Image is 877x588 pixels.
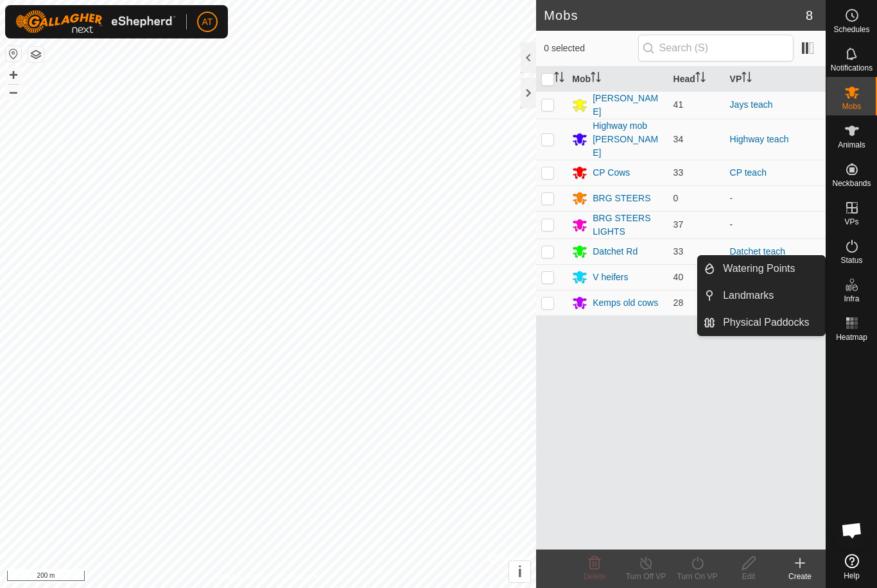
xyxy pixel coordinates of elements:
[832,180,871,187] span: Neckbands
[844,218,858,226] span: VPs
[844,295,859,303] span: Infra
[6,67,21,83] button: +
[715,283,825,308] a: Landmarks
[730,134,789,144] a: Highway teach
[695,74,706,84] p-sorticon: Activate to sort
[218,571,266,583] a: Privacy Policy
[844,572,860,580] span: Help
[673,219,684,230] span: 37
[668,67,725,92] th: Head
[15,10,176,33] img: Gallagher Logo
[742,74,752,84] p-sorticon: Activate to sort
[673,298,684,308] span: 28
[544,42,638,55] span: 0 selected
[831,64,873,72] span: Notifications
[593,92,663,119] div: [PERSON_NAME]
[723,571,774,582] div: Edit
[698,283,825,308] li: Landmarks
[725,185,826,211] td: -
[591,74,601,84] p-sorticon: Activate to sort
[567,67,668,92] th: Mob
[836,333,867,341] span: Heatmap
[715,310,825,335] a: Physical Paddocks
[517,563,522,580] span: i
[730,246,785,256] a: Datchet teach
[6,84,21,99] button: –
[715,256,825,281] a: Watering Points
[593,296,658,310] div: Kemps old cows
[281,571,318,583] a: Contact Us
[730,167,767,178] a: CP teach
[202,15,213,29] span: AT
[774,571,826,582] div: Create
[638,35,794,62] input: Search (S)
[730,99,773,110] a: Jays teach
[593,245,638,258] div: Datchet Rd
[725,67,826,92] th: VP
[842,103,861,110] span: Mobs
[673,193,679,203] span: 0
[620,571,672,582] div: Turn Off VP
[673,167,684,178] span: 33
[593,166,630,180] div: CP Cows
[723,261,795,276] span: Watering Points
[840,256,862,264] span: Status
[673,134,684,144] span: 34
[593,212,663,239] div: BRG STEERS LIGHTS
[28,47,44,62] button: Map Layers
[593,271,628,284] div: V heifers
[673,272,684,282] span: 40
[509,561,530,582] button: i
[833,26,869,33] span: Schedules
[672,571,723,582] div: Turn On VP
[833,511,871,550] div: Open chat
[593,119,663,160] div: Highway mob [PERSON_NAME]
[6,46,21,62] button: Reset Map
[723,315,809,330] span: Physical Paddocks
[698,310,825,335] li: Physical Paddocks
[673,99,684,110] span: 41
[698,256,825,281] li: Watering Points
[584,572,606,581] span: Delete
[593,192,650,205] div: BRG STEERS
[838,141,865,149] span: Animals
[806,6,813,25] span: 8
[673,246,684,256] span: 33
[544,8,806,23] h2: Mobs
[725,211,826,239] td: -
[554,74,564,84] p-sorticon: Activate to sort
[826,549,877,585] a: Help
[723,288,774,303] span: Landmarks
